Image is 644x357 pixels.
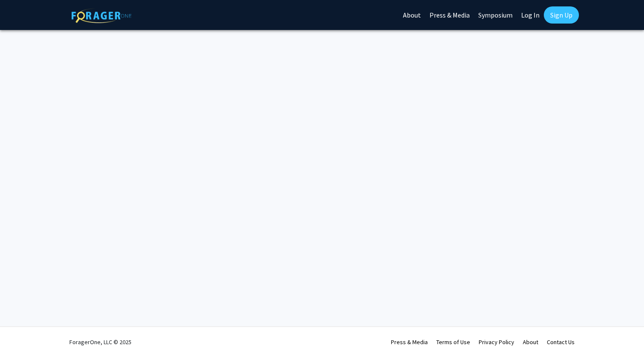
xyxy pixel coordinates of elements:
div: ForagerOne, LLC © 2025 [69,327,131,357]
a: Privacy Policy [479,338,514,346]
a: Terms of Use [436,338,470,346]
img: ForagerOne Logo [72,8,131,23]
a: About [523,338,538,346]
a: Contact Us [547,338,575,346]
a: Sign Up [544,6,579,24]
a: Press & Media [391,338,428,346]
